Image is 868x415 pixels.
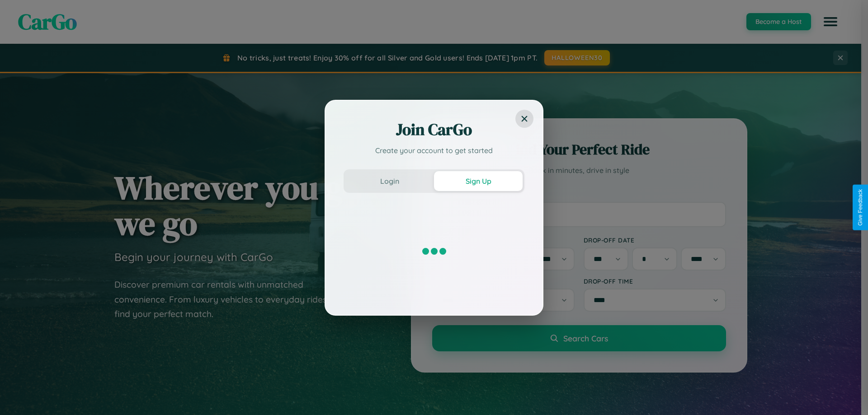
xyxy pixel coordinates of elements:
button: Login [345,171,434,191]
p: Create your account to get started [344,145,524,156]
h2: Join CarGo [344,119,524,140]
iframe: Intercom live chat [9,384,31,406]
div: Give Feedback [857,189,863,226]
button: Sign Up [434,171,523,191]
